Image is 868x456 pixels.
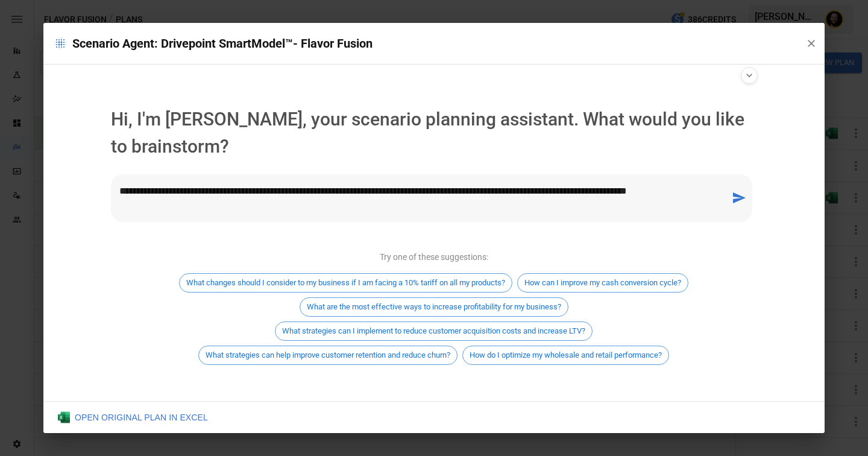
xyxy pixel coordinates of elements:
span: How can I improve my cash conversion cycle? [518,278,688,287]
span: What changes should I consider to my business if I am facing a 10% tariff on all my products? [180,278,512,287]
button: Show agent settings [741,67,758,84]
span: What are the most effective ways to increase profitability for my business? [300,302,568,311]
button: send message [727,186,751,210]
p: Scenario Agent: Drivepoint SmartModel™- Flavor Fusion [53,34,796,53]
img: Excel [58,411,70,423]
p: Try one of these suggestions: [380,251,488,264]
span: What strategies can I implement to reduce customer acquisition costs and increase LTV? [275,326,592,335]
div: OPEN ORIGINAL PLAN IN EXCEL [58,411,208,423]
p: Hi, I'm [PERSON_NAME], your scenario planning assistant. What would you like to brainstorm? [111,106,757,160]
span: What strategies can help improve customer retention and reduce churn? [199,350,457,359]
span: How do I optimize my wholesale and retail performance? [463,350,668,359]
